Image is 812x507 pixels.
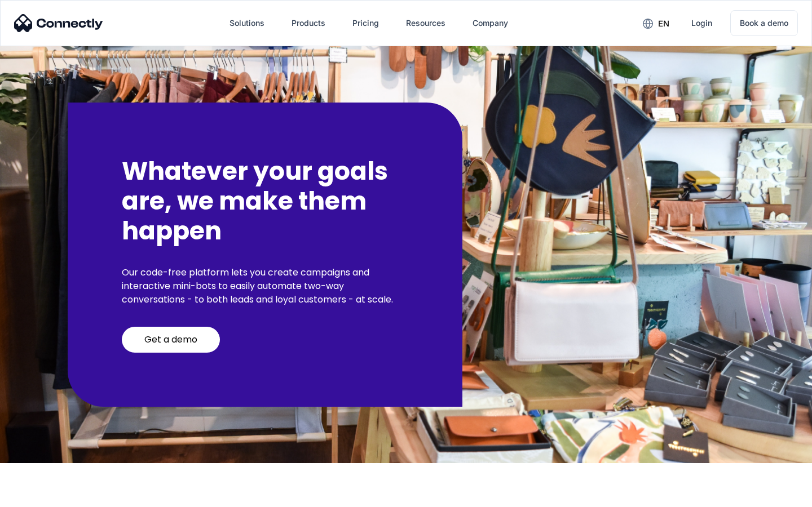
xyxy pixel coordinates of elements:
[682,10,721,37] a: Login
[343,10,388,37] a: Pricing
[122,157,408,246] h2: Whatever your goals are, we make them happen
[730,10,798,36] a: Book a demo
[352,15,379,31] div: Pricing
[144,334,197,345] div: Get a demo
[473,15,508,31] div: Company
[658,16,669,32] div: en
[230,15,264,31] div: Solutions
[11,487,68,503] aside: Language selected: English
[691,15,712,31] div: Login
[292,15,325,31] div: Products
[14,14,103,32] img: Connectly Logo
[122,266,408,306] p: Our code-free platform lets you create campaigns and interactive mini-bots to easily automate two...
[122,327,220,353] a: Get a demo
[23,487,68,503] ul: Language list
[406,15,445,31] div: Resources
